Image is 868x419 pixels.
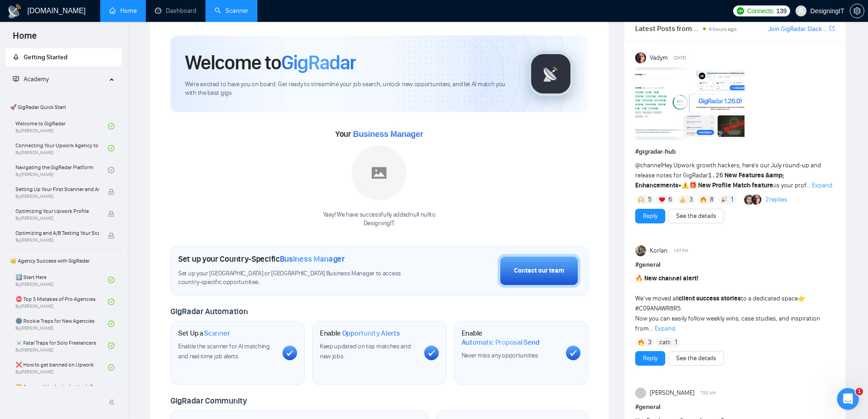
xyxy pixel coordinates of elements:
[178,254,345,264] h1: Set up your Country-Specific
[798,8,804,14] span: user
[24,75,49,83] span: Academy
[668,195,672,204] span: 6
[5,48,122,67] li: Getting Started
[15,228,99,238] span: Optimizing and A/B Testing Your Scanner for Better Results
[798,295,806,302] span: 👉
[638,197,644,203] img: 🙌
[635,260,835,270] h1: # general
[850,4,864,18] button: setting
[15,185,99,194] span: Setting Up Your First Scanner and Auto-Bidder
[108,321,114,327] span: check-circle
[15,292,108,312] a: ⛔ Top 3 Mistakes of Pro AgenciesBy[PERSON_NAME]
[673,247,688,255] span: 1:57 PM
[675,338,677,347] span: 1
[15,314,108,334] a: 🌚 Rookie Traps for New AgenciesBy[PERSON_NAME]
[635,274,820,332] span: We’ve moved all to a dedicated space . Now you can easily follow weekly wins, case studies, and i...
[698,181,775,189] strong: New Profile Match feature:
[15,238,99,243] span: By [PERSON_NAME]
[15,138,108,158] a: Connecting Your Upwork Agency to GigRadarBy[PERSON_NAME]
[24,53,67,61] span: Getting Started
[108,123,114,129] span: check-circle
[353,129,423,139] span: Business Manager
[655,325,675,332] span: Expand
[650,53,668,63] span: Vadym
[108,299,114,305] span: check-circle
[323,211,436,228] div: Yaay! We have successfully added null null to
[668,351,724,366] button: See the details
[15,194,99,199] span: By [PERSON_NAME]
[108,398,118,407] span: double-left
[178,342,270,360] span: Enable the scanner for AI matching and real-time job alerts.
[635,67,745,140] img: F09AC4U7ATU-image.png
[335,129,423,139] span: Your
[15,116,108,136] a: Welcome to GigRadarBy[PERSON_NAME]
[280,254,345,264] span: Business Manager
[635,351,665,366] button: Reply
[13,76,19,82] span: fund-projection-screen
[648,338,652,347] span: 3
[676,353,716,363] a: See the details
[109,7,137,15] a: homeHome
[650,388,694,398] span: [PERSON_NAME]
[856,388,863,395] span: 1
[700,389,716,397] span: 7:50 AM
[744,195,754,205] img: Alex B
[108,211,114,217] span: lock
[5,29,44,48] span: Home
[108,189,114,195] span: lock
[462,352,539,359] span: Never miss any opportunities.
[323,219,436,228] p: DesigningIT .
[15,270,108,290] a: 1️⃣ Start HereBy[PERSON_NAME]
[668,209,724,223] button: See the details
[765,195,787,204] a: 2replies
[635,402,835,412] h1: # general
[498,254,580,288] button: Contact our team
[15,207,99,216] span: Optimizing Your Upwork Profile
[710,195,714,204] span: 8
[15,336,108,356] a: ☠️ Fatal Traps for Solo FreelancersBy[PERSON_NAME]
[644,274,699,282] strong: New channel alert!
[15,357,108,378] a: ❌ How to get banned on UpworkBy[PERSON_NAME]
[731,195,733,204] span: 1
[13,54,19,60] span: rocket
[462,329,559,347] h1: Enable
[776,6,786,16] span: 139
[635,52,646,63] img: Vadym
[320,342,411,360] span: Keep updated on top matches and new jobs.
[342,329,400,338] span: Opportunity Alerts
[681,181,689,189] span: ⚠️
[635,209,665,223] button: Reply
[721,197,727,203] img: 🎉
[676,211,716,221] a: See the details
[6,98,121,116] span: 🚀 GigRadar Quick Start
[185,80,514,98] span: We're excited to have you on board. Get ready to streamline your job search, unlock new opportuni...
[659,197,665,203] img: ❤️
[658,337,672,347] span: :catt:
[635,245,646,256] img: Korlan
[170,306,247,316] span: GigRadar Automation
[850,7,864,15] a: setting
[635,305,681,312] span: #C09ANAWR8R5
[178,329,230,338] h1: Set Up a
[708,172,724,179] code: 1.26
[170,396,247,406] span: GigRadar Community
[635,274,643,282] span: 🔥
[13,75,49,83] span: Academy
[528,51,574,97] img: gigradar-logo.png
[185,50,356,75] h1: Welcome to
[643,353,657,363] a: Reply
[737,7,744,15] img: upwork-logo.png
[638,339,644,346] img: 🔥
[829,24,835,33] a: export
[650,246,668,256] span: Korlan
[679,197,686,203] img: 👍
[215,7,248,15] a: searchScanner
[108,167,114,173] span: check-circle
[635,147,835,157] h1: # gigradar-hub
[15,216,99,221] span: By [PERSON_NAME]
[678,295,741,302] strong: client success stories
[462,338,539,347] span: Automatic Proposal Send
[108,277,114,283] span: check-circle
[108,342,114,349] span: check-circle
